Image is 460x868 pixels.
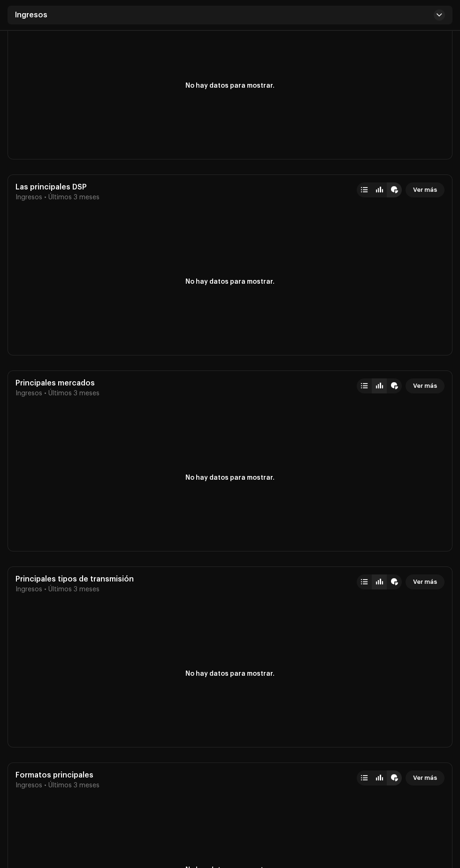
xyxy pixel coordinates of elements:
button: Ver más [406,378,445,393]
span: Ingresos [15,586,42,593]
div: Principales mercados [15,378,100,388]
span: No hay datos para mostrar. [185,669,275,679]
div: Principales tipos de transmisión [15,574,134,584]
span: Últimos 3 meses [48,782,100,789]
span: • [44,390,46,397]
button: Ver más [406,770,445,785]
span: Últimos 3 meses [48,586,100,593]
span: No hay datos para mostrar. [185,81,275,91]
span: Ver más [413,769,437,787]
span: No hay datos para mostrar. [185,277,275,287]
span: • [44,194,46,201]
span: Ingresos [15,194,42,201]
span: Ingresos [15,782,42,789]
span: Ingresos [15,390,42,397]
button: Ver más [406,182,445,197]
span: Ver más [413,181,437,199]
span: Ver más [413,377,437,395]
span: • [44,586,46,593]
button: Ver más [406,574,445,589]
span: Últimos 3 meses [48,390,100,397]
span: • [44,782,46,789]
span: Últimos 3 meses [48,194,100,201]
div: Las principales DSP [15,182,100,192]
div: Formatos principales [15,770,100,780]
span: Ingresos [15,11,47,19]
span: Ver más [413,573,437,591]
span: No hay datos para mostrar. [185,473,275,483]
